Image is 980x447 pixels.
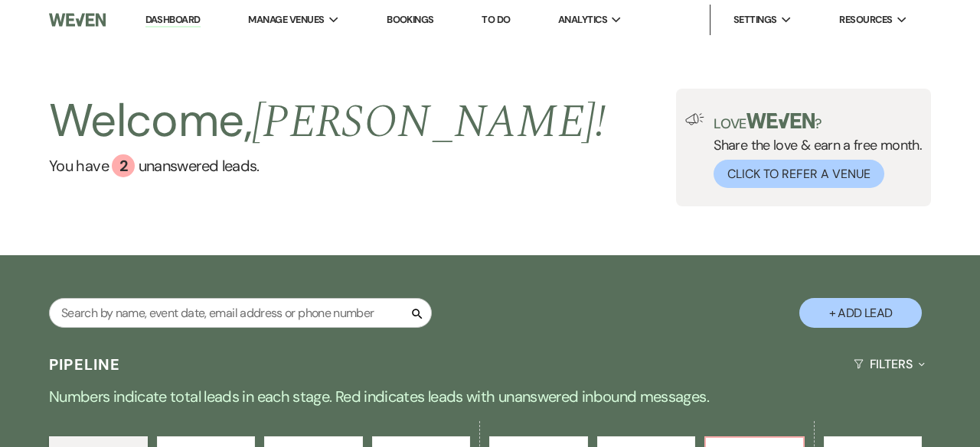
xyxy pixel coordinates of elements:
div: Share the love & earn a free month. [704,113,922,188]
input: Search by name, event date, email address or phone number [49,298,432,328]
button: + Add Lead [799,298,922,328]
span: Analytics [558,12,607,28]
a: Bookings [387,13,434,26]
span: Resources [839,12,892,28]
div: 2 [112,154,135,177]
span: Settings [733,12,777,28]
span: Manage Venues [248,12,324,28]
p: Love ? [714,113,922,131]
img: loud-speaker-illustration.svg [685,113,704,125]
img: Weven Logo [49,4,106,36]
h2: Welcome, [49,89,606,154]
a: Dashboard [145,13,201,28]
a: To Do [482,13,510,26]
span: [PERSON_NAME] ! [252,87,606,157]
img: weven-logo-green.svg [746,113,815,128]
button: Click to Refer a Venue [714,160,884,188]
button: Filters [848,344,931,384]
a: You have 2 unanswered leads. [49,154,606,177]
h3: Pipeline [49,354,121,375]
